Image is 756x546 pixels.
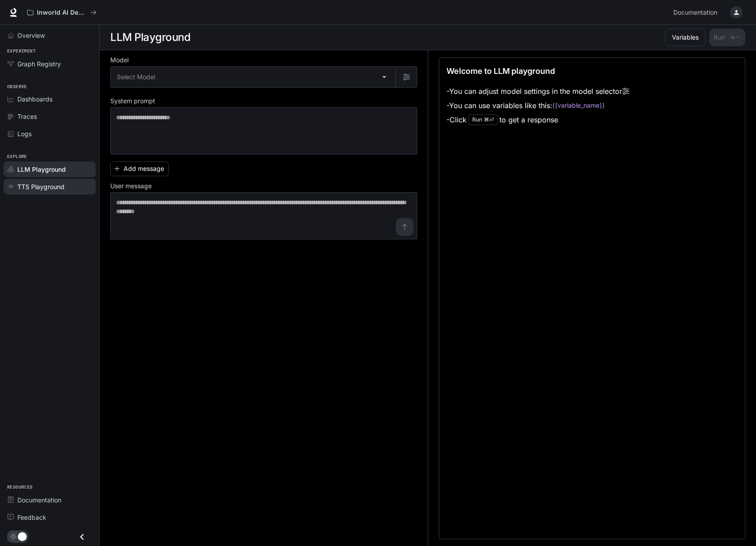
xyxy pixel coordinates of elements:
[446,65,555,77] p: Welcome to LLM playground
[4,56,96,72] a: Graph Registry
[4,91,96,107] a: Dashboards
[4,162,96,177] a: LLM Playground
[110,98,155,104] p: System prompt
[17,112,37,121] span: Traces
[552,101,605,110] code: {{variable_name}}
[72,528,92,546] button: Close drawer
[18,531,27,541] span: Dark mode toggle
[446,84,629,98] li: - You can adjust model settings in the model selector
[110,57,129,63] p: Model
[17,94,52,104] span: Dashboards
[4,28,96,43] a: Overview
[670,4,724,21] a: Documentation
[4,126,96,142] a: Logs
[673,7,717,18] span: Documentation
[111,67,395,87] div: Select Model
[110,183,152,189] p: User message
[17,513,46,522] span: Feedback
[23,4,101,21] button: All workspaces
[484,117,494,122] p: ⌘⏎
[110,28,190,46] h1: LLM Playground
[17,59,61,69] span: Graph Registry
[4,510,96,525] a: Feedback
[446,98,629,113] li: - You can use variables like this:
[4,109,96,124] a: Traces
[468,114,498,125] div: Run
[17,31,45,40] span: Overview
[17,182,64,191] span: TTS Playground
[110,162,169,176] button: Add message
[4,179,96,194] a: TTS Playground
[4,492,96,508] a: Documentation
[37,9,87,16] p: Inworld AI Demos
[446,113,629,127] li: - Click to get a response
[17,129,32,138] span: Logs
[117,73,155,81] span: Select Model
[665,28,706,46] button: Variables
[17,495,61,505] span: Documentation
[17,165,66,174] span: LLM Playground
